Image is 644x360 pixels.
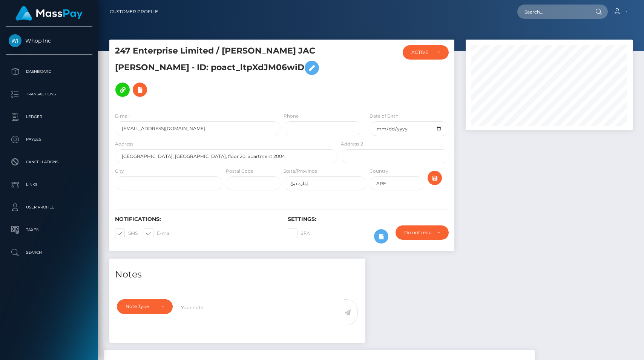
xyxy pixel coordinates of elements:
h6: Settings: [288,216,449,222]
div: ACTIVE [411,49,432,55]
label: Date of Birth [370,113,399,119]
label: 2FA [288,228,310,238]
label: Postal Code [226,168,253,175]
label: State/Province [284,168,317,175]
h5: 247 Enterprise Limited / [PERSON_NAME] JAC [PERSON_NAME] - ID: poact_ltpXdJM06wiD [115,45,334,101]
p: Dashboard [9,66,89,77]
input: Search... [517,5,588,19]
label: E-mail [115,113,130,119]
a: Links [6,175,92,194]
span: Whop Inc [6,37,92,44]
a: Ledger [6,107,92,126]
p: Taxes [9,224,89,236]
a: Taxes [6,221,92,239]
div: Do not require [404,230,432,236]
a: Payees [6,130,92,149]
button: ACTIVE [403,45,449,60]
label: Phone [284,113,299,119]
button: Do not require [396,225,449,240]
p: Search [9,247,89,258]
img: Whop Inc [9,34,21,47]
p: Ledger [9,111,89,123]
label: SMS [115,228,138,238]
p: User Profile [9,202,89,213]
h4: Notes [115,268,360,281]
label: E-mail [144,228,172,238]
h6: Notifications: [115,216,276,222]
a: User Profile [6,198,92,217]
a: Transactions [6,85,92,104]
p: Transactions [9,89,89,100]
label: Address [115,141,133,147]
a: Search [6,243,92,262]
a: Customer Profile [110,4,158,20]
p: Links [9,179,89,190]
label: Address 2 [341,141,363,147]
p: Payees [9,134,89,145]
a: Cancellations [6,153,92,172]
img: MassPay Logo [15,6,83,21]
button: Note Type [117,299,173,314]
label: Country [370,168,388,175]
div: Note Type [126,303,155,309]
p: Cancellations [9,156,89,168]
label: City [115,168,124,175]
a: Dashboard [6,62,92,81]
